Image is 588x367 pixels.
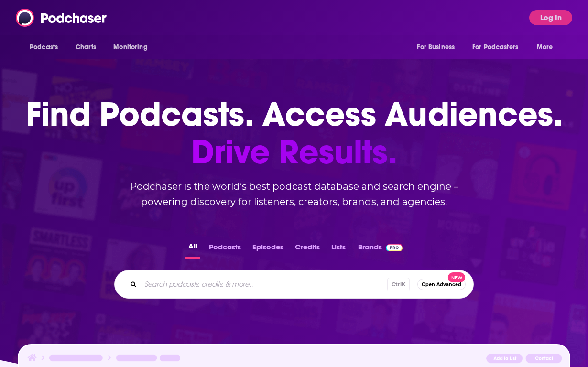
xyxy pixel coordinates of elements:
[387,278,410,291] span: Ctrl K
[250,240,286,259] button: Episodes
[26,96,563,171] h1: Find Podcasts. Access Audiences.
[472,41,518,54] span: For Podcasters
[26,353,562,367] img: Podcast Insights Header
[448,272,465,282] span: New
[23,38,70,56] button: open menu
[107,38,160,56] button: open menu
[76,41,96,54] span: Charts
[386,244,403,251] img: Podchaser Pro
[417,279,466,290] button: Open AdvancedNew
[16,9,108,27] img: Podchaser - Follow, Share and Rate Podcasts
[422,282,461,287] span: Open Advanced
[185,240,200,259] button: All
[114,270,474,299] div: Search podcasts, credits, & more...
[141,277,387,292] input: Search podcasts, credits, & more...
[529,10,572,25] button: Log In
[103,179,485,209] h2: Podchaser is the world’s best podcast database and search engine – powering discovery for listene...
[530,38,565,56] button: open menu
[26,133,563,171] span: Drive Results.
[328,240,348,259] button: Lists
[69,38,102,56] a: Charts
[30,41,58,54] span: Podcasts
[466,38,532,56] button: open menu
[537,41,553,54] span: More
[358,240,403,259] a: BrandsPodchaser Pro
[113,41,147,54] span: Monitoring
[417,41,455,54] span: For Business
[410,38,467,56] button: open menu
[206,240,244,259] button: Podcasts
[292,240,323,259] button: Credits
